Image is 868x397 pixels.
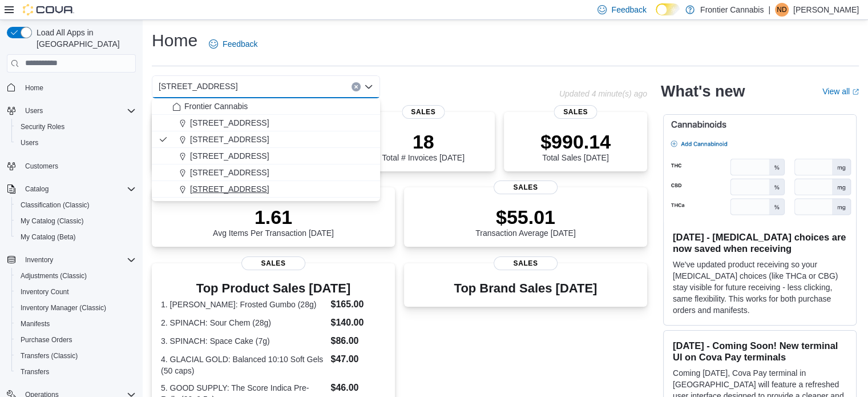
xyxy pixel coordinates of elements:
[32,27,136,50] span: Load All Apps in [GEOGRAPHIC_DATA]
[700,3,764,17] p: Frontier Cannabis
[16,301,136,315] span: Inventory Manager (Classic)
[16,269,136,283] span: Adjustments (Classic)
[330,298,385,311] dd: $165.00
[611,4,646,15] span: Feedback
[21,81,48,95] a: Home
[656,15,656,16] span: Dark Mode
[21,122,64,131] span: Security Roles
[11,348,140,364] button: Transfers (Classic)
[16,365,136,379] span: Transfers
[352,82,361,91] button: Clear input
[777,3,786,17] span: ND
[241,256,305,270] span: Sales
[16,285,136,299] span: Inventory Count
[21,271,87,280] span: Adjustments (Classic)
[152,29,197,52] h1: Home
[16,317,136,331] span: Manifests
[190,117,269,129] span: [STREET_ADDRESS]
[161,335,326,347] dt: 3. SPINACH: Space Cake (7g)
[152,115,380,131] button: [STREET_ADDRESS]
[330,381,385,395] dd: $46.00
[16,230,80,244] a: My Catalog (Beta)
[21,200,90,210] span: Classification (Classic)
[21,253,58,267] button: Inventory
[11,213,140,229] button: My Catalog (Classic)
[382,130,464,153] p: 18
[25,185,49,194] span: Catalog
[21,319,50,328] span: Manifests
[559,89,647,98] p: Updated 4 minute(s) ago
[21,104,136,118] span: Users
[213,206,334,228] p: 1.61
[21,303,106,312] span: Inventory Manager (Classic)
[21,138,38,147] span: Users
[21,351,78,360] span: Transfers (Classic)
[152,181,380,198] button: [STREET_ADDRESS]
[21,159,63,173] a: Customers
[21,182,136,196] span: Catalog
[330,316,385,330] dd: $140.00
[11,135,140,151] button: Users
[190,150,269,162] span: [STREET_ADDRESS]
[184,101,248,112] span: Frontier Cannabis
[16,198,94,212] a: Classification (Classic)
[25,162,58,171] span: Customers
[454,282,597,295] h3: Top Brand Sales [DATE]
[16,301,111,315] a: Inventory Manager (Classic)
[11,300,140,316] button: Inventory Manager (Classic)
[21,287,69,296] span: Inventory Count
[159,79,237,93] span: [STREET_ADDRESS]
[152,98,380,198] div: Choose from the following options
[673,259,847,316] p: We've updated product receiving so your [MEDICAL_DATA] choices (like THCa or CBG) stay visible fo...
[21,335,72,344] span: Purchase Orders
[16,230,136,244] span: My Catalog (Beta)
[23,4,74,15] img: Cova
[161,354,326,376] dt: 4. GLACIAL GOLD: Balanced 10:10 Soft Gels (50 caps)
[11,364,140,380] button: Transfers
[190,134,269,145] span: [STREET_ADDRESS]
[152,131,380,148] button: [STREET_ADDRESS]
[16,120,136,134] span: Security Roles
[21,216,84,226] span: My Catalog (Classic)
[673,231,847,254] h3: [DATE] - [MEDICAL_DATA] choices are now saved when receiving
[330,334,385,348] dd: $86.00
[494,256,558,270] span: Sales
[161,282,386,295] h3: Top Product Sales [DATE]
[2,252,140,268] button: Inventory
[16,285,74,299] a: Inventory Count
[204,33,262,55] a: Feedback
[554,105,597,119] span: Sales
[494,181,558,194] span: Sales
[21,159,136,173] span: Customers
[402,105,445,119] span: Sales
[11,284,140,300] button: Inventory Count
[161,299,326,310] dt: 1. [PERSON_NAME]: Frosted Gumbo (28g)
[16,333,77,347] a: Purchase Orders
[21,104,47,118] button: Users
[475,206,576,228] p: $55.01
[16,120,69,134] a: Security Roles
[21,81,136,95] span: Home
[16,365,54,379] a: Transfers
[2,103,140,119] button: Users
[852,89,859,95] svg: External link
[11,268,140,284] button: Adjustments (Classic)
[190,183,269,195] span: [STREET_ADDRESS]
[11,119,140,135] button: Security Roles
[540,130,611,162] div: Total Sales [DATE]
[330,352,385,366] dd: $47.00
[768,3,770,17] p: |
[223,38,257,50] span: Feedback
[382,130,464,162] div: Total # Invoices [DATE]
[190,167,269,178] span: [STREET_ADDRESS]
[822,87,859,96] a: View allExternal link
[11,197,140,213] button: Classification (Classic)
[25,255,53,264] span: Inventory
[475,206,576,238] div: Transaction Average [DATE]
[2,158,140,174] button: Customers
[161,317,326,328] dt: 2. SPINACH: Sour Chem (28g)
[11,229,140,245] button: My Catalog (Beta)
[661,82,745,101] h2: What's new
[25,106,43,115] span: Users
[213,206,334,238] div: Avg Items Per Transaction [DATE]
